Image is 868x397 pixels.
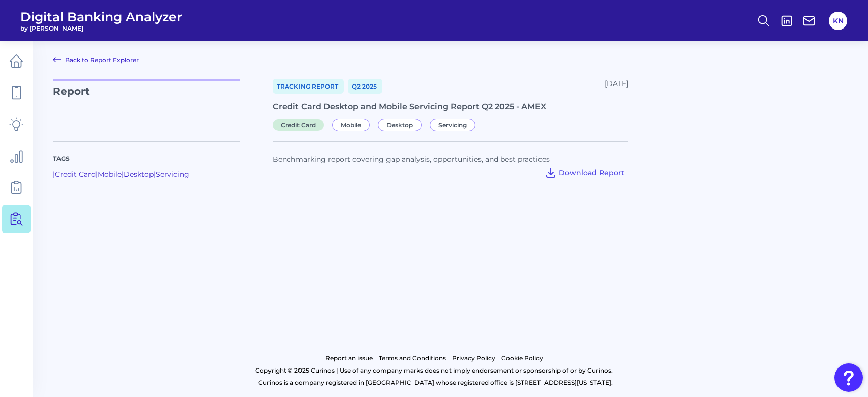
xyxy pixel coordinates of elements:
[154,169,156,179] span: |
[53,377,818,389] p: Curinos is a company registered in [GEOGRAPHIC_DATA] whose registered office is [STREET_ADDRESS][...
[55,169,96,179] a: Credit Card
[122,169,124,179] span: |
[273,79,344,94] a: Tracking Report
[124,169,154,179] a: Desktop
[53,53,139,66] a: Back to Report Explorer
[605,79,628,94] div: [DATE]
[50,364,818,377] p: Copyright © 2025 Curinos | Use of any company marks does not imply endorsement or sponsorship of ...
[273,120,328,129] a: Credit Card
[332,120,374,129] a: Mobile
[53,169,55,179] span: |
[156,169,189,179] a: Servicing
[53,154,240,163] p: Tags
[452,352,495,364] a: Privacy Policy
[273,119,324,131] span: Credit Card
[273,155,550,164] span: Benchmarking report covering gap analysis, opportunities, and best practices
[834,363,863,392] button: Open Resource Center
[273,102,628,111] div: Credit Card Desktop and Mobile Servicing Report Q2 2025 - AMEX
[430,119,475,131] span: Servicing
[829,12,847,30] button: KN
[20,9,183,24] span: Digital Banking Analyzer
[501,352,543,364] a: Cookie Policy
[20,24,183,32] span: by [PERSON_NAME]
[96,169,98,179] span: |
[379,352,446,364] a: Terms and Conditions
[348,79,382,94] a: Q2 2025
[332,119,370,131] span: Mobile
[378,120,426,129] a: Desktop
[541,164,628,181] button: Download Report
[53,79,240,129] p: Report
[378,119,422,131] span: Desktop
[98,169,122,179] a: Mobile
[325,352,373,364] a: Report an issue
[559,168,624,177] span: Download Report
[430,120,480,129] a: Servicing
